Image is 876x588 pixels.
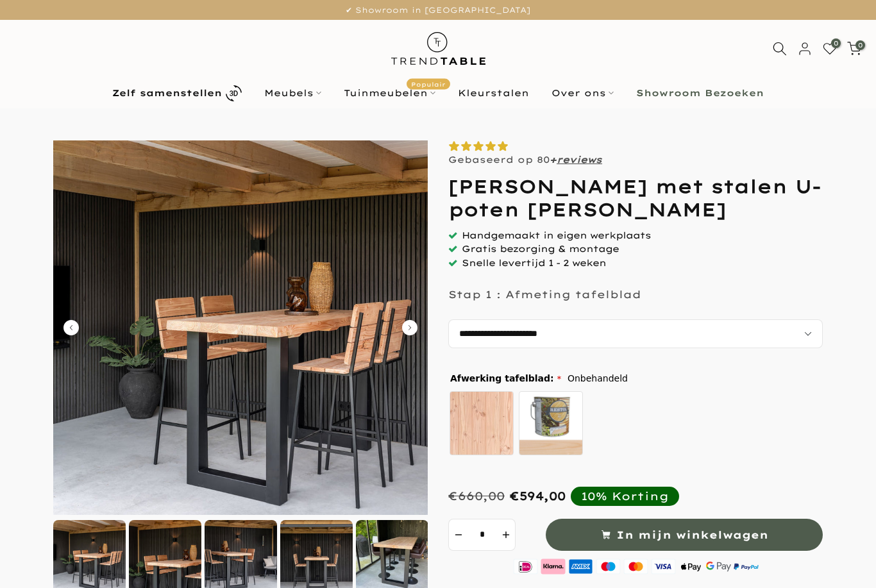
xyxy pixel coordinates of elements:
[581,489,669,503] div: 10% Korting
[855,40,865,50] span: 0
[448,288,641,301] p: Stap 1 : Afmeting tafelblad
[462,230,651,241] span: Handgemaakt in eigen werkplaats
[101,82,253,105] a: Zelf samenstellen
[63,320,79,335] button: Carousel Back Arrow
[448,519,467,551] button: decrement
[112,88,222,97] b: Zelf samenstellen
[407,79,450,90] span: Populair
[382,20,494,77] img: trend-table
[541,85,625,101] a: Over ons
[462,243,619,255] span: Gratis bezorging & montage
[557,154,602,165] a: reviews
[568,371,628,387] span: Onbehandeld
[448,319,823,348] select: autocomplete="off"
[402,320,417,335] button: Carousel Next Arrow
[550,154,557,165] strong: +
[16,3,860,17] p: ✔ Showroom in [GEOGRAPHIC_DATA]
[448,175,823,222] h1: [PERSON_NAME] met stalen U-poten [PERSON_NAME]
[447,85,541,101] a: Kleurstalen
[847,42,861,56] a: 0
[823,42,837,56] a: 0
[253,85,333,101] a: Meubels
[450,374,561,383] span: Afwerking tafelblad:
[467,519,496,551] input: Quantity
[448,489,505,503] div: €660,00
[636,88,764,97] b: Showroom Bezoeken
[333,85,447,101] a: TuinmeubelenPopulair
[1,523,65,587] iframe: toggle-frame
[496,519,516,551] button: increment
[831,38,841,48] span: 0
[546,519,823,551] button: In mijn winkelwagen
[53,140,428,515] img: Douglas bartafel met stalen U-poten zwart
[510,489,566,503] div: €594,00
[625,85,775,101] a: Showroom Bezoeken
[616,526,768,544] span: In mijn winkelwagen
[462,257,606,269] span: Snelle levertijd 1 - 2 weken
[448,154,602,165] p: Gebaseerd op 80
